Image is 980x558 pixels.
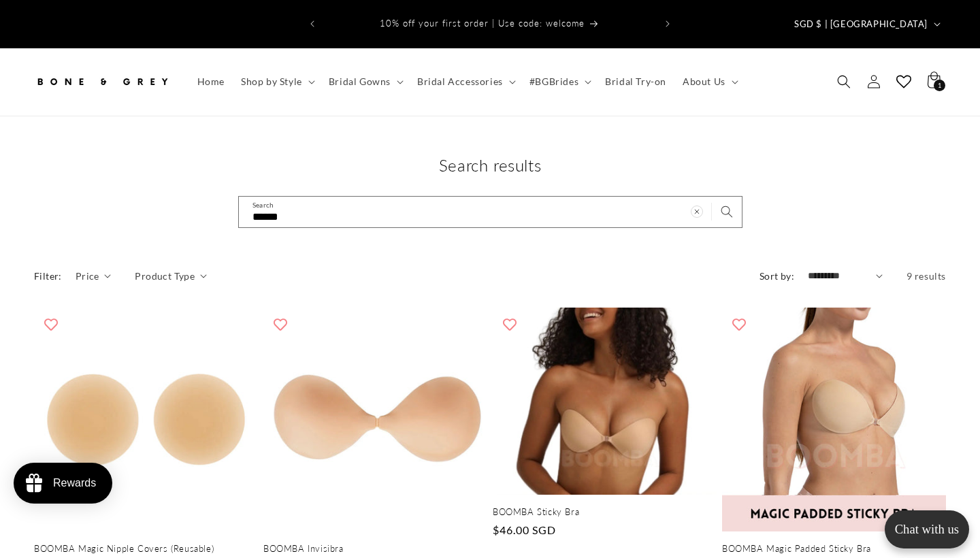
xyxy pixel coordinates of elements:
[605,76,666,88] span: Bridal Try-on
[493,506,717,518] a: BOOMBA Sticky Bra
[189,67,233,96] a: Home
[885,522,969,537] p: Chat with us
[829,67,859,97] summary: Search
[938,80,942,91] span: 1
[34,543,258,555] a: BOOMBA Magic Nipple Covers (Reusable)
[267,311,294,338] button: Add to wishlist
[329,76,391,88] span: Bridal Gowns
[521,67,597,96] summary: #BGBrides
[759,270,794,282] label: Sort by:
[241,76,302,88] span: Shop by Style
[794,18,928,31] span: SGD $ | [GEOGRAPHIC_DATA]
[76,269,99,283] span: Price
[417,76,503,88] span: Bridal Accessories
[682,197,712,227] button: Clear search term
[906,270,946,282] span: 9 results
[135,269,206,283] summary: Product Type (0 selected)
[653,11,683,37] button: Next announcement
[496,311,523,338] button: Add to wishlist
[529,76,578,88] span: #BGBrides
[380,18,585,29] span: 10% off your first order | Use code: welcome
[197,76,225,88] span: Home
[29,62,176,102] a: Bone and Grey Bridal
[683,76,725,88] span: About Us
[76,269,112,283] summary: Price
[53,477,96,489] div: Rewards
[233,67,321,96] summary: Shop by Style
[37,311,65,338] button: Add to wishlist
[297,11,327,37] button: Previous announcement
[712,197,742,227] button: Search
[34,67,170,97] img: Bone and Grey Bridal
[674,67,744,96] summary: About Us
[34,269,62,283] h2: Filter:
[885,510,969,548] button: Open chatbox
[34,154,946,176] h1: Search results
[725,311,753,338] button: Add to wishlist
[263,543,487,555] a: BOOMBA Invisibra
[135,269,195,283] span: Product Type
[321,67,409,96] summary: Bridal Gowns
[786,11,946,37] button: SGD $ | [GEOGRAPHIC_DATA]
[597,67,674,96] a: Bridal Try-on
[722,543,946,555] a: BOOMBA Magic Padded Sticky Bra
[409,67,521,96] summary: Bridal Accessories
